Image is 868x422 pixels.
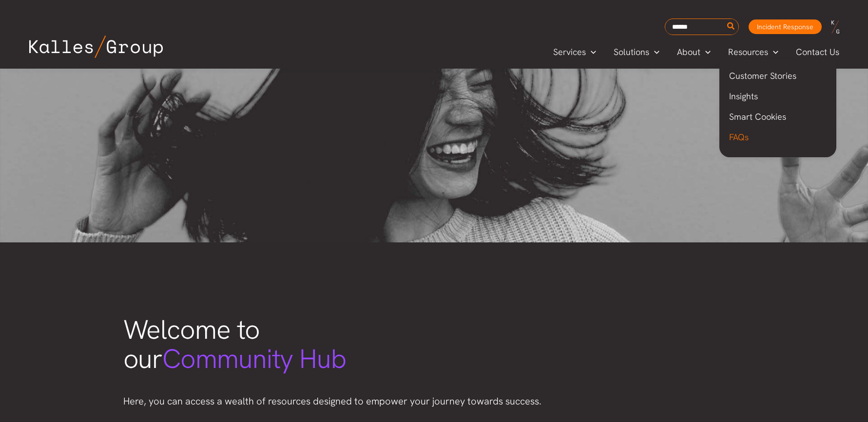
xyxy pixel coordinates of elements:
[544,44,849,60] nav: Primary Site Navigation
[768,45,778,59] span: Menu Toggle
[729,70,796,81] span: Customer Stories
[123,312,347,376] span: Welcome to our
[749,19,822,34] a: Incident Response
[729,131,749,143] span: FAQs
[614,45,649,59] span: Solutions
[719,86,836,107] a: Insights
[605,45,668,59] a: SolutionsMenu Toggle
[649,45,659,59] span: Menu Toggle
[162,341,347,376] span: Community Hub
[677,45,700,59] span: About
[719,45,787,59] a: ResourcesMenu Toggle
[719,66,836,86] a: Customer Stories
[729,111,786,122] span: Smart Cookies
[553,45,586,59] span: Services
[719,107,836,127] a: Smart Cookies
[29,36,163,58] img: Kalles Group
[700,45,711,59] span: Menu Toggle
[796,45,839,59] span: Contact Us
[123,393,745,409] p: Here, you can access a wealth of resources designed to empower your journey towards success.
[787,45,849,59] a: Contact Us
[728,45,768,59] span: Resources
[668,45,719,59] a: AboutMenu Toggle
[586,45,596,59] span: Menu Toggle
[729,91,758,102] span: Insights
[725,19,737,35] button: Search
[719,127,836,147] a: FAQs
[544,45,605,59] a: ServicesMenu Toggle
